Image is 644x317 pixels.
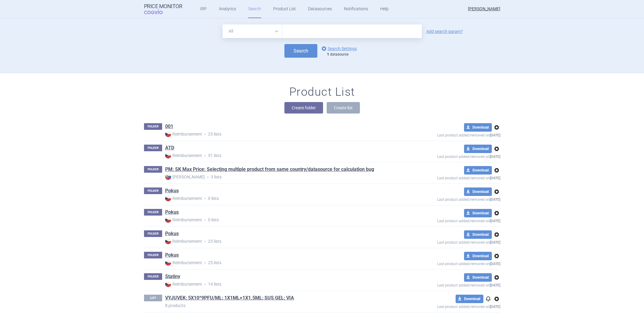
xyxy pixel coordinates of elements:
[144,230,162,237] p: FOLDER
[144,273,162,280] p: FOLDER
[165,174,171,180] img: SK
[426,29,463,34] a: Add search param?
[327,52,329,56] strong: 1
[456,295,483,303] button: Download
[165,238,202,244] strong: Reimbursement
[165,209,179,216] a: Pokus
[165,230,179,238] h1: Pokus
[165,152,171,158] img: CZ
[165,187,179,194] a: Pokus
[289,85,355,99] h1: Product List
[144,187,162,194] p: FOLDER
[393,132,500,137] p: Last product added/removed on
[490,155,500,159] strong: [DATE]
[464,166,492,175] button: Download
[165,166,374,173] a: PM: SK Max Price: Selecting multiple product from same country/datasource for calculation bug
[144,252,162,258] p: FOLDER
[490,283,500,287] strong: [DATE]
[464,209,492,217] button: Download
[165,152,393,159] p: 51 lists
[144,3,182,9] strong: Price Monitor
[327,102,360,114] button: Create list
[165,131,171,137] img: CZ
[490,133,500,137] strong: [DATE]
[165,166,374,174] h1: PM: SK Max Price: Selecting multiple product from same country/datasource for calculation bug
[464,187,492,196] button: Download
[393,282,500,287] p: Last product added/removed on
[165,273,180,280] a: Statiny
[464,273,492,282] button: Download
[165,131,202,137] strong: Reimbursement
[165,252,179,260] h1: Pokus
[393,175,500,180] p: Last product added/removed on
[165,217,171,223] img: CZ
[144,9,171,14] span: COGVIO
[165,123,173,130] a: 001
[165,260,393,266] p: 25 lists
[490,197,500,202] strong: [DATE]
[165,209,179,217] h1: Pokus
[165,295,294,303] h1: VYJUVEK; 5X10^9PFU/ML; 1X1ML+1X1.5ML; SUS GEL; VIA
[464,145,492,153] button: Download
[165,152,202,158] strong: Reimbursement
[165,230,179,237] a: Pokus
[393,153,500,159] p: Last product added/removed on
[202,131,208,137] i: •
[202,196,208,202] i: •
[165,303,393,309] p: 8 products
[165,131,393,137] p: 25 lists
[165,260,171,266] img: CZ
[165,145,174,151] a: ATD
[144,166,162,173] p: FOLDER
[393,260,500,266] p: Last product added/removed on
[165,174,393,180] p: 3 lists
[144,209,162,216] p: FOLDER
[165,295,294,301] a: VYJUVEK; 5X10^9PFU/ML; 1X1ML+1X1.5ML; SUS GEL; VIA
[165,281,171,287] img: CZ
[284,44,317,58] button: Search
[165,273,180,281] h1: Statiny
[490,176,500,180] strong: [DATE]
[165,238,393,245] p: 23 lists
[165,217,393,223] p: 0 lists
[144,295,162,301] p: LIST
[202,217,208,223] i: •
[165,195,171,201] img: CZ
[165,217,202,223] strong: Reimbursement
[165,238,171,244] img: CZ
[393,217,500,223] p: Last product added/removed on
[165,195,202,201] strong: Reimbursement
[490,240,500,245] strong: [DATE]
[464,230,492,239] button: Download
[144,145,162,151] p: FOLDER
[165,145,174,152] h1: ATD
[202,153,208,159] i: •
[202,281,208,287] i: •
[393,303,500,309] p: Last product added/removed on
[490,262,500,266] strong: [DATE]
[205,174,211,180] i: •
[284,102,323,114] button: Create folder
[165,195,393,202] p: 0 lists
[165,260,202,266] strong: Reimbursement
[165,281,393,287] p: 14 lists
[490,305,500,309] strong: [DATE]
[490,219,500,223] strong: [DATE]
[202,260,208,266] i: •
[165,187,179,195] h1: Pokus
[327,52,360,57] div: datasource
[165,174,205,180] strong: [PERSON_NAME]
[165,123,173,131] h1: 001
[320,45,357,52] a: Search Settings
[165,252,179,258] a: Pokus
[464,123,492,132] button: Download
[393,196,500,202] p: Last product added/removed on
[144,3,182,15] a: Price MonitorCOGVIO
[393,239,500,245] p: Last product added/removed on
[144,123,162,130] p: FOLDER
[202,239,208,245] i: •
[165,281,202,287] strong: Reimbursement
[464,252,492,260] button: Download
